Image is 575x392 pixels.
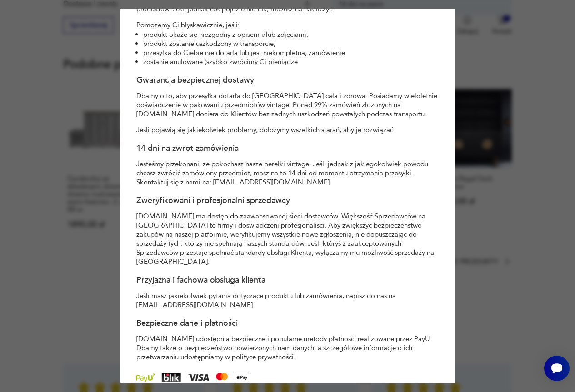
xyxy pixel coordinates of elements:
[143,39,439,48] li: produkt zostanie uszkodzony w transporcie,
[136,91,439,119] p: Dbamy o to, aby przesyłka dotarła do [GEOGRAPHIC_DATA] cała i zdrowa. Posiadamy wieloletnie doświ...
[143,57,439,66] li: zostanie anulowane (szybko zwrócimy Ci pieniądze
[136,334,439,362] p: [DOMAIN_NAME] udostępnia bezpieczne i popularne metody płatności realizowane przez PayU. Dbamy ta...
[143,48,439,57] li: przesyłka do Ciebie nie dotarła lub jest niekompletna, zamówienie
[136,274,439,286] h4: Przyjazna i fachowa obsługa klienta
[136,159,439,187] p: Jesteśmy przekonani, że pokochasz nasze perełki vintage. Jeśli jednak z jakiegokolwiek powodu chc...
[136,125,439,134] p: Jeśli pojawią się jakiekolwiek problemy, dołożymy wszelkich starań, aby je rozwiązać.
[136,212,439,266] p: [DOMAIN_NAME] ma dostęp do zaawansowanej sieci dostawców. Większość Sprzedawców na [GEOGRAPHIC_DA...
[136,74,439,86] h4: Gwarancja bezpiecznej dostawy
[143,30,439,39] li: produkt okaże się niezgodny z opisem i/lub zdjęciami,
[544,356,570,381] iframe: Smartsupp widget button
[136,291,439,309] p: Jeśli masz jakiekolwiek pytania dotyczące produktu lub zamówienia, napisz do nas na [EMAIL_ADDRES...
[136,318,439,329] h4: Bezpieczne dane i płatności
[136,20,439,30] p: Pomożemy Ci błyskawicznie, jeśli:
[136,143,439,154] h4: 14 dni na zwrot zamówienia
[136,373,249,382] img: Loga płatności test
[136,195,439,206] h4: Zweryfikowani i profesjonalni sprzedawcy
